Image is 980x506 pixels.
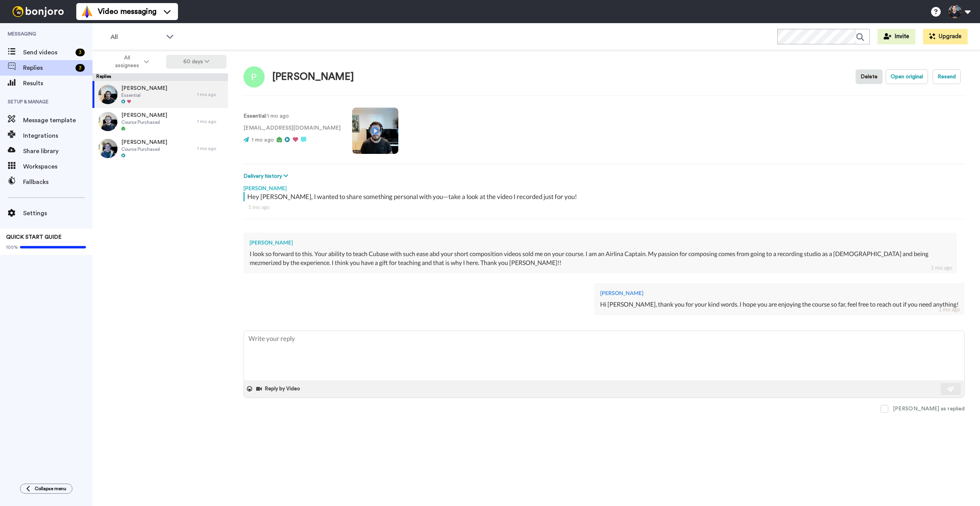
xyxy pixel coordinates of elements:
[255,383,302,395] button: Reply by Video
[243,124,341,132] p: [EMAIL_ADDRESS][DOMAIN_NAME]
[92,81,228,108] a: [PERSON_NAME]Essential1 mo ago
[893,405,965,413] div: [PERSON_NAME] as replied
[6,244,18,250] span: 100%
[76,64,85,72] div: 3
[243,66,265,88] img: Image of Pedro
[600,289,958,297] div: [PERSON_NAME]
[94,51,166,73] button: All assignees
[111,54,143,69] span: All assignees
[6,234,62,240] span: QUICK START GUIDE
[35,486,66,492] span: Collapse menu
[23,209,92,218] span: Settings
[20,484,72,494] button: Collapse menu
[23,162,92,171] span: Workspaces
[23,48,72,57] span: Send videos
[947,386,955,392] img: send-white.svg
[98,139,117,158] img: 413eb838-6d46-4795-9dbc-0d6d59c817af-thumb.jpg
[76,49,85,56] div: 3
[121,84,167,92] span: [PERSON_NAME]
[923,29,968,44] button: Upgrade
[98,112,117,131] img: 4cfa3111-2c45-4f9f-8f3c-42ab6f5dc22f-thumb.jpg
[23,131,92,140] span: Integrations
[600,300,958,309] div: Hi [PERSON_NAME], thank you for your kind words. I hope you are enjoying the course so far, feel ...
[243,112,341,120] p: : 1 mo ago
[856,69,883,84] button: Delete
[23,147,92,156] span: Share library
[250,239,951,246] div: [PERSON_NAME]
[933,69,961,84] button: Resend
[243,180,965,192] div: [PERSON_NAME]
[121,146,167,152] span: Course Purchased
[252,137,274,143] span: 1 mo ago
[886,69,928,84] button: Open original
[197,145,224,152] div: 1 mo ago
[243,172,290,180] button: Delivery history
[121,138,167,146] span: [PERSON_NAME]
[121,111,167,119] span: [PERSON_NAME]
[121,119,167,125] span: Course Purchased
[166,55,227,69] button: 60 days
[9,6,67,17] img: bj-logo-header-white.svg
[931,264,952,272] div: 1 mo ago
[197,91,224,98] div: 1 mo ago
[197,118,224,125] div: 1 mo ago
[92,135,228,162] a: [PERSON_NAME]Course Purchased1 mo ago
[23,177,92,187] span: Fallbacks
[243,113,266,119] strong: Essential
[878,29,915,44] button: Invite
[247,192,963,201] div: Hey [PERSON_NAME], I wanted to share something personal with you—take a look at the video I recor...
[23,79,92,88] span: Results
[92,73,228,81] div: Replies
[111,32,162,42] span: All
[23,63,72,73] span: Replies
[121,92,167,98] span: Essential
[272,71,354,83] div: [PERSON_NAME]
[938,305,960,313] div: 1 mo ago
[92,108,228,135] a: [PERSON_NAME]Course Purchased1 mo ago
[98,85,117,104] img: 77e7e22f-aa97-4979-953e-5d3d0038bd94-thumb.jpg
[23,116,92,125] span: Message template
[81,5,93,18] img: vm-color.svg
[98,6,156,17] span: Video messaging
[250,250,951,267] div: I look so forward to this. Your ability to teach Cubase with such ease abd your short composition...
[248,203,960,211] div: 1 mo ago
